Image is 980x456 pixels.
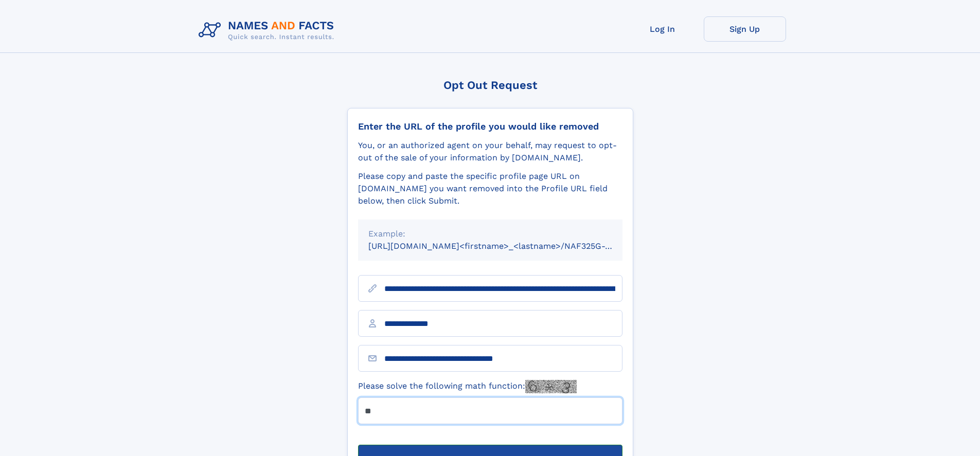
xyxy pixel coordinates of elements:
[358,139,622,164] div: You, or an authorized agent on your behalf, may request to opt-out of the sale of your informatio...
[358,380,577,393] label: Please solve the following math function:
[347,79,633,92] div: Opt Out Request
[194,16,343,44] img: Logo Names and Facts
[704,16,786,42] a: Sign Up
[358,121,622,132] div: Enter the URL of the profile you would like removed
[358,170,622,207] div: Please copy and paste the specific profile page URL on [DOMAIN_NAME] you want removed into the Pr...
[368,228,612,240] div: Example:
[368,241,642,251] small: [URL][DOMAIN_NAME]<firstname>_<lastname>/NAF325G-xxxxxxxx
[621,16,704,42] a: Log In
